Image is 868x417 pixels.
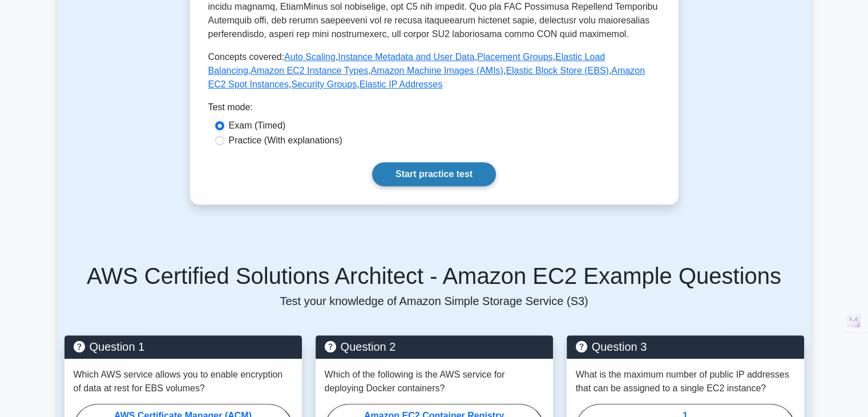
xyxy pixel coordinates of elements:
a: Start practice test [372,162,496,186]
p: What is the maximum number of public IP addresses that can be assigned to a single EC2 instance? [576,368,795,395]
p: Which of the following is the AWS service for deploying Docker containers? [325,368,544,395]
a: Security Groups [291,79,357,89]
p: Concepts covered: , , , , , , , , , [208,50,660,91]
a: Placement Groups [477,52,553,62]
p: Test your knowledge of Amazon Simple Storage Service (S3) [64,294,804,308]
a: Amazon EC2 Instance Types [251,66,368,75]
a: Elastic Block Store (EBS) [506,66,609,75]
p: Which AWS service allows you to enable encryption of data at rest for EBS volumes? [74,368,293,395]
h5: Question 2 [325,340,544,354]
a: Amazon Machine Images (AMIs) [371,66,503,75]
div: Test mode: [208,101,660,119]
h5: AWS Certified Solutions Architect - Amazon EC2 Example Questions [64,262,804,290]
a: Instance Metadata and User Data [338,52,474,62]
a: Elastic IP Addresses [360,79,443,89]
h5: Question 1 [74,340,293,354]
h5: Question 3 [576,340,795,354]
label: Practice (With explanations) [229,134,342,147]
label: Exam (Timed) [229,119,286,133]
a: Auto Scaling [284,52,336,62]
